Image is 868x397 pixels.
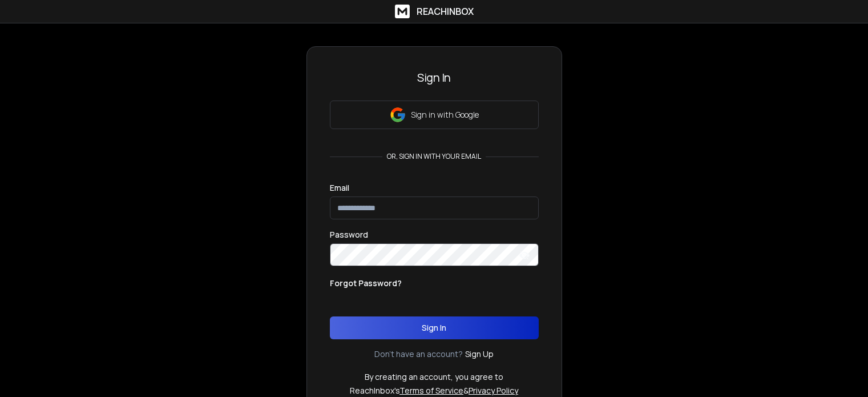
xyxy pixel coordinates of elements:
a: Privacy Policy [469,385,518,396]
h1: ReachInbox [417,5,474,18]
p: Sign in with Google [411,109,479,121]
a: Sign Up [465,348,494,360]
h3: Sign In [330,70,539,86]
a: ReachInbox [395,5,474,18]
p: ReachInbox's & [350,385,518,396]
button: Sign In [330,316,539,339]
a: Terms of Service [399,385,463,396]
label: Email [330,184,349,192]
p: Forgot Password? [330,278,402,289]
p: or, sign in with your email [382,152,486,161]
p: Don't have an account? [374,348,463,360]
button: Sign in with Google [330,101,539,129]
p: By creating an account, you agree to [365,371,503,383]
label: Password [330,231,368,239]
